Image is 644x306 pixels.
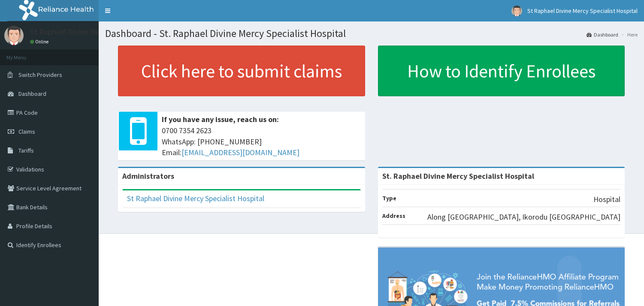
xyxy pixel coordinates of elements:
span: Tariffs [18,147,34,154]
b: If you have any issue, reach us on: [162,114,279,124]
span: Dashboard [18,90,46,98]
a: Online [30,39,51,45]
a: How to Identify Enrollees [378,46,625,96]
a: St Raphael Divine Mercy Specialist Hospital [127,193,264,203]
p: St Raphael Divine Mercy Specialist Hospital [30,28,175,36]
img: User Image [4,26,24,45]
b: Type [382,194,396,202]
h1: Dashboard - St. Raphael Divine Mercy Specialist Hospital [105,28,638,39]
span: Switch Providers [18,71,62,79]
p: Hospital [593,194,620,205]
span: Claims [18,128,35,135]
a: Dashboard [587,31,618,38]
li: Here [619,31,638,38]
img: User Image [511,6,522,16]
a: [EMAIL_ADDRESS][DOMAIN_NAME] [181,147,299,157]
span: St Raphael Divine Mercy Specialist Hospital [527,7,638,15]
p: Along [GEOGRAPHIC_DATA], Ikorodu [GEOGRAPHIC_DATA] [427,211,620,223]
b: Address [382,212,405,220]
a: Click here to submit claims [118,46,365,96]
b: Administrators [122,171,174,181]
span: 0700 7354 2623 WhatsApp: [PHONE_NUMBER] Email: [162,125,361,158]
strong: St. Raphael Divine Mercy Specialist Hospital [382,171,534,181]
